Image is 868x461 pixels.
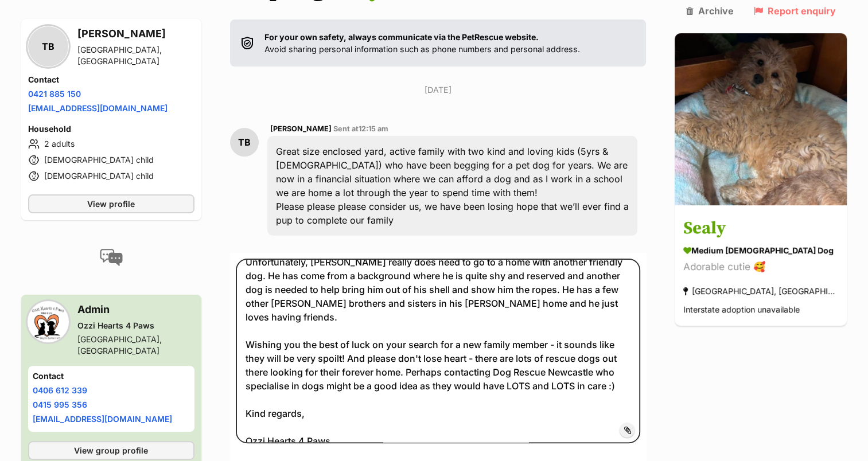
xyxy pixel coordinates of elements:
[28,194,194,213] a: View profile
[33,400,87,409] a: 0415 995 356
[28,89,81,99] a: 0421 885 150
[683,260,838,275] div: Adorable cutie 🥰
[77,334,194,357] div: [GEOGRAPHIC_DATA], [GEOGRAPHIC_DATA]
[28,137,194,151] li: 2 adults
[100,249,123,266] img: conversation-icon-4a6f8262b818ee0b60e3300018af0b2d0b884aa5de6e9bcb8d3d4eeb1a70a7c4.svg
[33,414,172,424] a: [EMAIL_ADDRESS][DOMAIN_NAME]
[359,124,388,133] span: 12:15 am
[77,320,194,331] div: Ozzi Hearts 4 Paws
[33,370,190,382] h4: Contact
[230,84,647,96] p: [DATE]
[77,26,194,42] h3: [PERSON_NAME]
[264,32,539,42] strong: For your own safety, always communicate via the PetRescue website.
[683,245,838,257] div: medium [DEMOGRAPHIC_DATA] Dog
[77,44,194,67] div: [GEOGRAPHIC_DATA], [GEOGRAPHIC_DATA]
[230,128,259,157] div: TB
[686,6,734,16] a: Archive
[87,198,135,210] span: View profile
[28,441,194,460] a: View group profile
[270,124,332,133] span: [PERSON_NAME]
[28,74,194,85] h4: Contact
[683,284,838,299] div: [GEOGRAPHIC_DATA], [GEOGRAPHIC_DATA]
[683,216,838,242] h3: Sealy
[28,169,194,183] li: [DEMOGRAPHIC_DATA] child
[683,305,800,315] span: Interstate adoption unavailable
[264,31,580,56] p: Avoid sharing personal information such as phone numbers and personal address.
[33,385,87,395] a: 0406 612 339
[675,33,847,205] img: Sealy
[28,103,168,113] a: [EMAIL_ADDRESS][DOMAIN_NAME]
[333,124,388,133] span: Sent at
[77,302,194,318] h3: Admin
[28,302,68,342] img: Ozzi Hearts 4 Paws profile pic
[28,153,194,167] li: [DEMOGRAPHIC_DATA] child
[28,123,194,135] h4: Household
[28,26,68,67] div: TB
[754,6,836,16] a: Report enquiry
[675,208,847,326] a: Sealy medium [DEMOGRAPHIC_DATA] Dog Adorable cutie 🥰 [GEOGRAPHIC_DATA], [GEOGRAPHIC_DATA] Interst...
[267,136,638,236] div: Great size enclosed yard, active family with two kind and loving kids (5yrs & [DEMOGRAPHIC_DATA])...
[74,444,148,456] span: View group profile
